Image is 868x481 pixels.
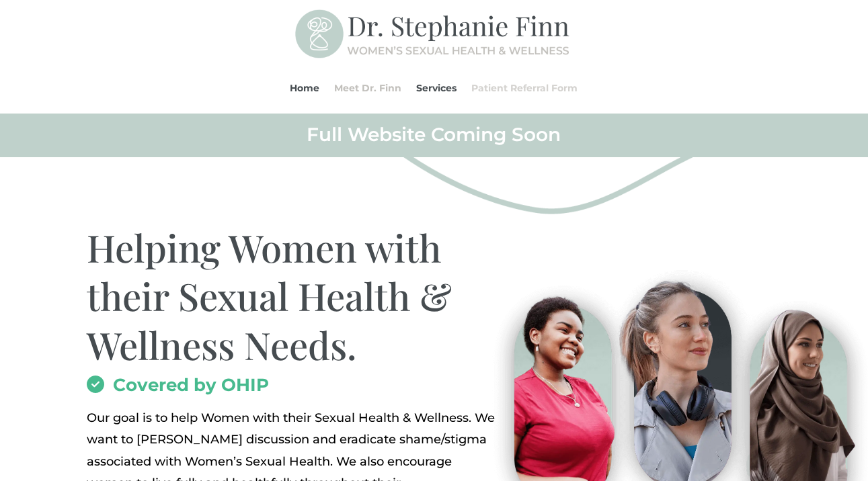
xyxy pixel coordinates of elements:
[334,62,401,114] a: Meet Dr. Finn
[87,122,781,153] h2: Full Website Coming Soon
[290,62,319,114] a: Home
[87,376,495,400] h2: Covered by OHIP
[416,62,457,114] a: Services
[471,62,578,114] a: Patient Referral Form
[87,223,495,376] h1: Helping Women with their Sexual Health & Wellness Needs.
